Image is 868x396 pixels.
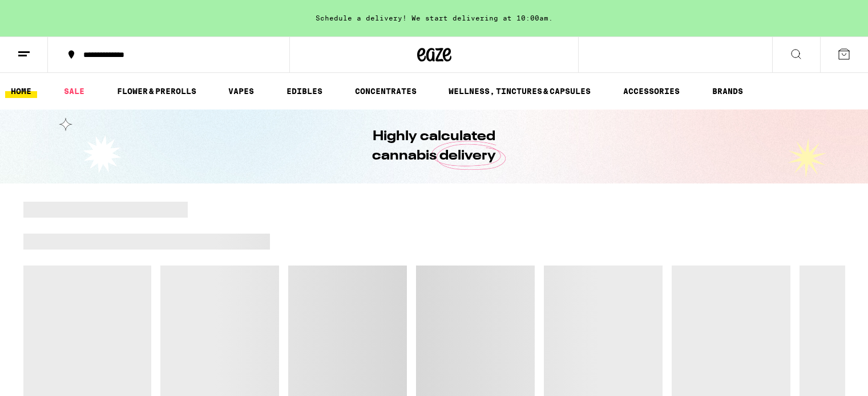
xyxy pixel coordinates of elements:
a: EDIBLES [281,84,328,98]
a: VAPES [223,84,260,98]
a: HOME [5,84,37,98]
h1: Highly calculated cannabis delivery [340,127,528,166]
a: FLOWER & PREROLLS [111,84,202,98]
button: BRANDS [706,84,749,98]
a: CONCENTRATES [349,84,422,98]
a: WELLNESS, TINCTURES & CAPSULES [443,84,596,98]
a: SALE [58,84,90,98]
a: ACCESSORIES [617,84,685,98]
